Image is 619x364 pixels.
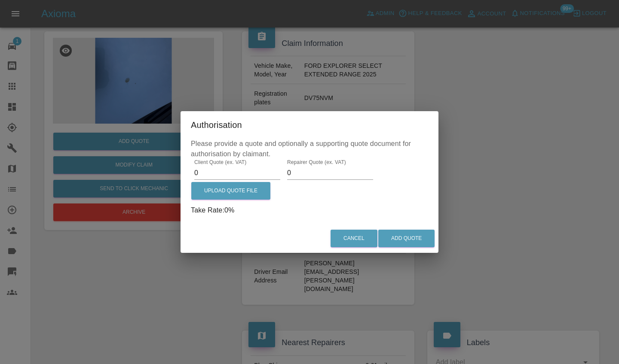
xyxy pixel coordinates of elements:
[287,159,346,166] label: Repairer Quote (ex. VAT)
[191,182,270,200] label: Upload Quote File
[194,159,246,166] label: Client Quote (ex. VAT)
[331,230,377,247] button: Cancel
[181,111,438,139] h2: Authorisation
[191,139,428,159] p: Please provide a quote and optionally a supporting quote document for authorisation by claimant.
[378,230,435,247] button: Add Quote
[191,205,428,215] p: Take Rate: 0 %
